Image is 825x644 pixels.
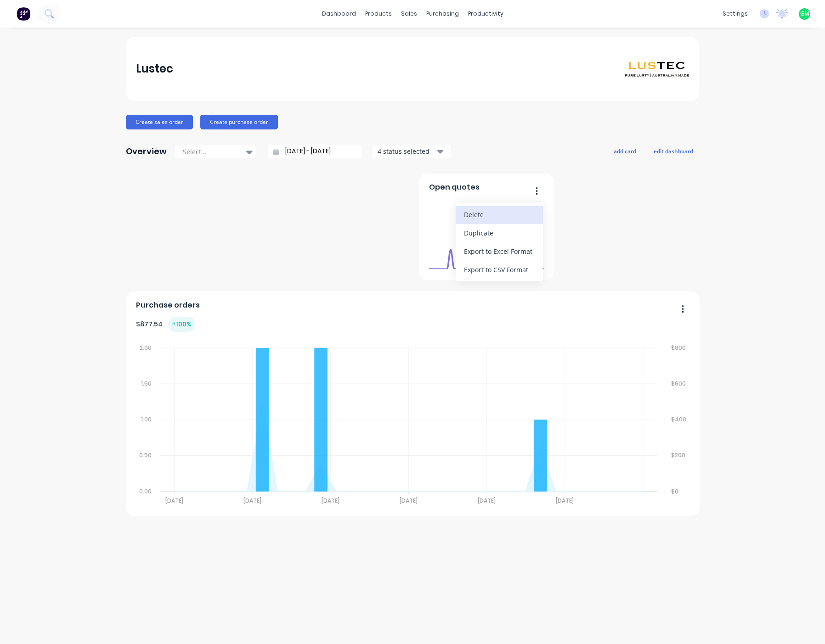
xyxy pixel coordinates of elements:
tspan: [DATE] [165,497,183,504]
tspan: [DATE] [243,497,261,504]
div: Export to Excel Format [464,245,535,258]
button: Create purchase order [200,115,278,129]
button: add card [608,145,642,157]
div: settings [718,7,752,21]
tspan: 1.00 [141,415,151,423]
span: Open quotes [429,182,480,193]
tspan: $800 [672,344,686,352]
tspan: 0.50 [139,452,151,459]
div: Delete [464,208,535,221]
span: GM [800,10,809,18]
div: Export to CSV Format [464,263,535,276]
button: edit dashboard [648,145,699,157]
div: sales [396,7,422,21]
div: products [361,7,396,21]
tspan: 2.00 [139,344,151,352]
img: Lustec [625,61,689,77]
div: 4 status selected [378,146,435,156]
div: $ 877.54 [136,317,195,332]
tspan: 1.50 [141,380,151,387]
span: Purchase orders [136,300,200,311]
img: Factory [17,7,30,21]
tspan: [DATE] [556,497,574,504]
tspan: $600 [672,380,686,387]
button: 4 status selected [373,145,451,158]
div: Lustec [136,60,173,78]
a: dashboard [317,7,361,21]
div: Duplicate [464,226,535,240]
tspan: $0 [672,487,679,495]
tspan: $400 [672,415,687,423]
div: Overview [126,142,167,161]
tspan: $200 [672,452,686,459]
div: productivity [463,7,508,21]
button: Create sales order [126,115,193,129]
tspan: [DATE] [478,497,496,504]
tspan: [DATE] [400,497,418,504]
tspan: [DATE] [322,497,340,504]
div: purchasing [422,7,463,21]
div: + 100 % [168,317,195,332]
tspan: 0.00 [139,487,151,495]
